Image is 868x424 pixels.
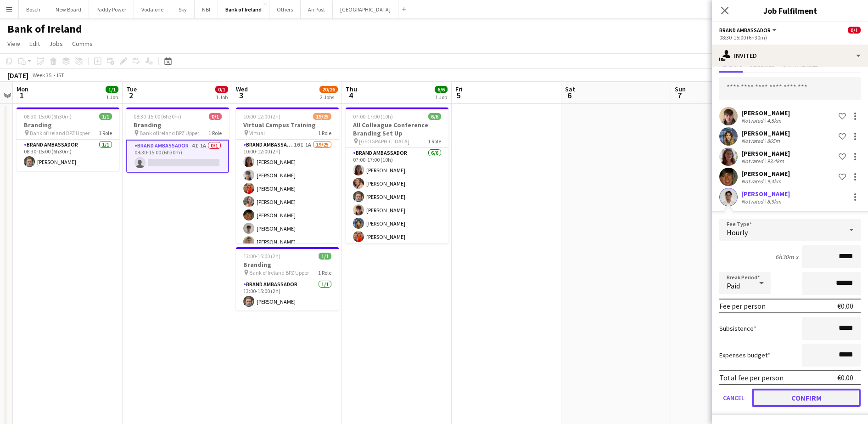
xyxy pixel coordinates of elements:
label: Expenses budget [719,351,770,359]
app-card-role: Brand Ambassador4I1A0/108:30-15:00 (6h30m) [126,140,229,173]
span: 08:30-15:00 (6h30m) [24,113,72,120]
span: 4 [344,90,357,101]
div: 08:30-15:00 (6h30m) [719,34,861,41]
div: €0.00 [837,301,853,311]
span: 08:30-15:00 (6h30m) [134,113,181,120]
div: Not rated [741,137,765,144]
button: Cancel [719,389,748,407]
span: 19/25 [313,113,331,120]
div: Not rated [741,158,765,164]
button: Sky [171,0,195,18]
app-job-card: 08:30-15:00 (6h30m)0/1Branding Bank of Ireland BPZ Upper1 RoleBrand Ambassador4I1A0/108:30-15:00 ... [126,107,229,173]
div: [DATE] [7,71,28,80]
button: NBI [195,0,218,18]
span: Sun [675,85,686,93]
app-job-card: 07:00-17:00 (10h)6/6All Colleague Conference Branding Set Up [GEOGRAPHIC_DATA]1 RoleBrand Ambassa... [346,107,448,243]
span: 6/6 [428,113,441,120]
span: 0/1 [215,86,228,93]
span: 2 [125,90,137,101]
span: [GEOGRAPHIC_DATA] [359,138,409,145]
span: Declined [750,62,775,68]
span: View [7,40,20,48]
button: [GEOGRAPHIC_DATA] [333,0,398,18]
span: 0/1 [848,27,861,34]
span: Edit [29,40,40,48]
span: Unavailable [783,62,818,68]
span: Sat [565,85,575,93]
span: Mon [17,85,28,93]
div: Total fee per person [719,373,784,382]
button: Bosch [19,0,48,18]
h3: Branding [17,121,119,129]
div: Not rated [741,178,765,185]
button: Bank of Ireland [218,0,269,18]
span: 1/1 [319,253,331,260]
span: Pending [719,62,743,68]
a: Comms [68,38,96,50]
h3: Branding [236,260,339,269]
span: 1 Role [318,130,331,136]
span: 13:00-15:00 (2h) [243,253,280,260]
span: 6 [564,90,575,101]
span: Wed [236,85,248,93]
div: Not rated [741,117,765,124]
span: Paid [727,281,740,290]
div: €0.00 [837,373,853,382]
span: 07:00-17:00 (10h) [353,113,393,120]
a: Edit [26,38,44,50]
span: 1 Role [208,130,222,136]
div: 2 Jobs [320,94,337,101]
app-job-card: 08:30-15:00 (6h30m)1/1Branding Bank of Ireland BPZ Upper1 RoleBrand Ambassador1/108:30-15:00 (6h3... [17,107,119,171]
div: [PERSON_NAME] [741,149,790,158]
span: 1/1 [106,86,118,93]
div: [PERSON_NAME] [741,109,790,117]
div: 93.4km [765,158,786,164]
span: Comms [72,40,93,48]
app-card-role: Brand Ambassador1/108:30-15:00 (6h30m)[PERSON_NAME] [17,140,119,171]
span: 10:00-12:00 (2h) [243,113,280,120]
span: 6/6 [435,86,448,93]
a: View [4,38,24,50]
span: 3 [235,90,248,101]
span: 1 Role [318,269,331,276]
span: 1 Role [99,130,112,136]
div: Not rated [741,198,765,205]
div: 6h30m x [775,253,798,261]
div: [PERSON_NAME] [741,170,790,178]
div: IST [57,72,64,79]
span: Week 35 [30,72,53,79]
h3: Branding [126,121,229,129]
span: Hourly [727,228,748,237]
span: 1/1 [99,113,112,120]
button: Paddy Power [89,0,134,18]
label: Subsistence [719,324,756,333]
h3: Job Fulfilment [712,5,868,17]
div: 865m [765,137,782,144]
button: New Board [48,0,89,18]
span: Fri [455,85,463,93]
span: 5 [454,90,463,101]
div: [PERSON_NAME] [741,190,790,198]
div: 9.4km [765,178,783,185]
app-card-role: Brand Ambassador1/113:00-15:00 (2h)[PERSON_NAME] [236,279,339,311]
span: 0/1 [209,113,222,120]
app-job-card: 13:00-15:00 (2h)1/1Branding Bank of Ireland BPZ Upper1 RoleBrand Ambassador1/113:00-15:00 (2h)[PE... [236,247,339,311]
h1: Bank of Ireland [7,22,82,36]
div: Fee per person [719,301,766,311]
div: 1 Job [216,94,228,101]
span: Bank of Ireland BPZ Upper [30,130,90,136]
button: Brand Ambassador [719,27,778,34]
div: 1 Job [106,94,118,101]
span: Thu [346,85,357,93]
div: 4.5km [765,117,783,124]
div: [PERSON_NAME] [741,129,790,137]
span: 1 Role [428,138,441,145]
h3: All Colleague Conference Branding Set Up [346,121,448,137]
span: Jobs [49,40,63,48]
a: Jobs [45,38,67,50]
span: Bank of Ireland BPZ Upper [249,269,309,276]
